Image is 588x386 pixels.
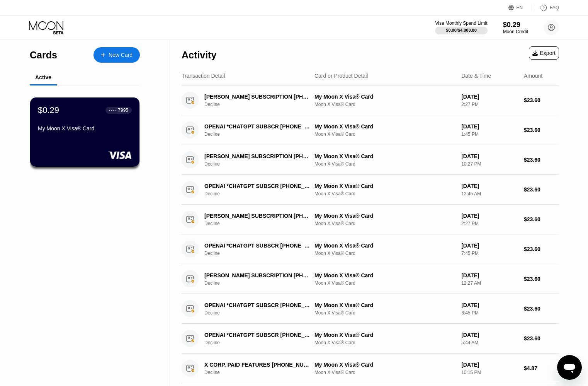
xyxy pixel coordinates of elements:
[461,94,518,100] div: [DATE]
[435,20,487,26] div: Visa Monthly Spend Limit
[204,132,318,137] div: Decline
[38,125,132,132] div: My Moon X Visa® Card
[314,153,455,159] div: My Moon X Visa® Card
[550,5,559,10] div: FAQ
[524,365,559,371] div: $4.87
[109,109,117,111] div: ● ● ● ●
[314,123,455,130] div: My Moon X Visa® Card
[182,294,559,324] div: OPENAI *CHATGPT SUBSCR [PHONE_NUMBER] USDeclineMy Moon X Visa® CardMoon X Visa® Card[DATE]8:45 PM...
[314,302,455,308] div: My Moon X Visa® Card
[314,94,455,100] div: My Moon X Visa® Card
[93,47,140,63] div: New Card
[182,205,559,234] div: [PERSON_NAME] SUBSCRIPTION [PHONE_NUMBER] USDeclineMy Moon X Visa® CardMoon X Visa® Card[DATE]2:2...
[461,221,518,226] div: 2:27 PM
[529,46,559,60] div: Export
[461,123,518,130] div: [DATE]
[30,50,57,61] div: Cards
[461,280,518,286] div: 12:27 AM
[314,161,455,167] div: Moon X Visa® Card
[461,332,518,338] div: [DATE]
[517,5,523,10] div: EN
[314,221,455,226] div: Moon X Visa® Card
[532,4,559,12] div: FAQ
[314,332,455,338] div: My Moon X Visa® Card
[314,272,455,278] div: My Moon X Visa® Card
[314,310,455,316] div: Moon X Visa® Card
[182,264,559,294] div: [PERSON_NAME] SUBSCRIPTION [PHONE_NUMBER] USDeclineMy Moon X Visa® CardMoon X Visa® Card[DATE]12:...
[204,272,310,278] div: [PERSON_NAME] SUBSCRIPTION [PHONE_NUMBER] US
[314,243,455,249] div: My Moon X Visa® Card
[532,50,556,56] div: Export
[182,175,559,205] div: OPENAI *CHATGPT SUBSCR [PHONE_NUMBER] USDeclineMy Moon X Visa® CardMoon X Visa® Card[DATE]12:45 A...
[461,310,518,316] div: 8:45 PM
[204,310,318,316] div: Decline
[461,243,518,249] div: [DATE]
[524,306,559,312] div: $23.60
[204,251,318,256] div: Decline
[524,276,559,282] div: $23.60
[461,161,518,167] div: 10:27 PM
[314,132,455,137] div: Moon X Visa® Card
[461,153,518,159] div: [DATE]
[503,21,528,29] div: $0.29
[182,115,559,145] div: OPENAI *CHATGPT SUBSCR [PHONE_NUMBER] USDeclineMy Moon X Visa® CardMoon X Visa® Card[DATE]1:45 PM...
[461,213,518,219] div: [DATE]
[524,216,559,222] div: $23.60
[314,73,368,79] div: Card or Product Detail
[204,123,310,130] div: OPENAI *CHATGPT SUBSCR [PHONE_NUMBER] US
[314,102,455,107] div: Moon X Visa® Card
[182,73,225,79] div: Transaction Detail
[182,85,559,115] div: [PERSON_NAME] SUBSCRIPTION [PHONE_NUMBER] USDeclineMy Moon X Visa® CardMoon X Visa® Card[DATE]2:2...
[204,243,310,249] div: OPENAI *CHATGPT SUBSCR [PHONE_NUMBER] US
[204,191,318,196] div: Decline
[182,354,559,383] div: X CORP. PAID FEATURES [PHONE_NUMBER] USDeclineMy Moon X Visa® CardMoon X Visa® Card[DATE]10:15 PM...
[314,251,455,256] div: Moon X Visa® Card
[461,191,518,196] div: 12:45 AM
[446,28,477,32] div: $0.00 / $4,000.00
[204,302,310,308] div: OPENAI *CHATGPT SUBSCR [PHONE_NUMBER] US
[38,105,59,115] div: $0.29
[461,302,518,308] div: [DATE]
[461,362,518,368] div: [DATE]
[30,97,139,167] div: $0.29● ● ● ●7995My Moon X Visa® Card
[204,183,310,189] div: OPENAI *CHATGPT SUBSCR [PHONE_NUMBER] US
[314,370,455,375] div: Moon X Visa® Card
[182,145,559,175] div: [PERSON_NAME] SUBSCRIPTION [PHONE_NUMBER] USDeclineMy Moon X Visa® CardMoon X Visa® Card[DATE]10:...
[524,73,542,79] div: Amount
[204,102,318,107] div: Decline
[503,21,528,34] div: $0.29Moon Credit
[204,213,310,219] div: [PERSON_NAME] SUBSCRIPTION [PHONE_NUMBER] US
[524,97,559,103] div: $23.60
[204,280,318,286] div: Decline
[461,370,518,375] div: 10:15 PM
[314,183,455,189] div: My Moon X Visa® Card
[461,73,491,79] div: Date & Time
[461,340,518,345] div: 5:44 AM
[524,335,559,342] div: $23.60
[461,102,518,107] div: 2:27 PM
[109,52,133,58] div: New Card
[35,74,51,80] div: Active
[508,4,532,12] div: EN
[503,29,528,34] div: Moon Credit
[524,127,559,133] div: $23.60
[314,191,455,196] div: Moon X Visa® Card
[557,355,582,380] iframe: Button to launch messaging window
[461,183,518,189] div: [DATE]
[182,234,559,264] div: OPENAI *CHATGPT SUBSCR [PHONE_NUMBER] USDeclineMy Moon X Visa® CardMoon X Visa® Card[DATE]7:45 PM...
[204,362,310,368] div: X CORP. PAID FEATURES [PHONE_NUMBER] US
[461,132,518,137] div: 1:45 PM
[204,340,318,345] div: Decline
[204,370,318,375] div: Decline
[182,324,559,354] div: OPENAI *CHATGPT SUBSCR [PHONE_NUMBER] USDeclineMy Moon X Visa® CardMoon X Visa® Card[DATE]5:44 AM...
[524,186,559,193] div: $23.60
[204,153,310,159] div: [PERSON_NAME] SUBSCRIPTION [PHONE_NUMBER] US
[314,280,455,286] div: Moon X Visa® Card
[435,20,487,34] div: Visa Monthly Spend Limit$0.00/$4,000.00
[204,161,318,167] div: Decline
[118,108,128,113] div: 7995
[461,272,518,278] div: [DATE]
[314,362,455,368] div: My Moon X Visa® Card
[524,157,559,163] div: $23.60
